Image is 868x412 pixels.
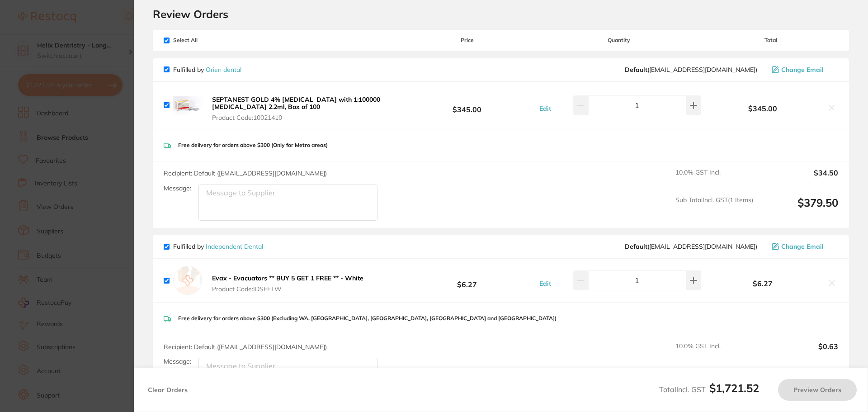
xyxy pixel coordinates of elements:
[778,379,857,401] button: Preview Orders
[173,266,202,295] img: empty.jpg
[173,243,263,250] p: Fulfilled by
[703,37,838,43] span: Total
[164,185,191,192] label: Message:
[625,243,757,250] span: orders@independentdental.com.au
[625,242,647,251] b: Default
[206,242,263,251] a: Independent Dental
[212,285,363,293] span: Product Code: IDSEETW
[173,91,202,120] img: ZG5lZmE1bA
[400,97,534,114] b: $345.00
[209,95,400,122] button: SEPTANEST GOLD 4% [MEDICAL_DATA] with 1:100000 [MEDICAL_DATA] 2.2ml, Box of 100 Product Code:1002...
[164,37,254,43] span: Select All
[209,274,366,293] button: Evax - Evacuators ** BUY 5 GET 1 FREE ** - White Product Code:IDSEETW
[760,169,838,189] output: $34.50
[178,142,328,148] p: Free delivery for orders above $300 (Only for Metro areas)
[212,114,397,121] span: Product Code: 10021410
[212,274,363,282] b: Evax - Evacuators ** BUY 5 GET 1 FREE ** - White
[769,242,838,251] button: Change Email
[769,66,838,74] button: Change Email
[400,37,534,43] span: Price
[625,66,757,73] span: sales@orien.com.au
[781,66,824,73] span: Change Email
[760,196,838,221] output: $379.50
[400,272,534,289] b: $6.27
[537,104,554,113] button: Edit
[537,279,554,288] button: Edit
[781,243,824,250] span: Change Email
[178,315,557,322] p: Free delivery for orders above $300 (Excluding WA, [GEOGRAPHIC_DATA], [GEOGRAPHIC_DATA], [GEOGRAP...
[212,95,380,111] b: SEPTANEST GOLD 4% [MEDICAL_DATA] with 1:100000 [MEDICAL_DATA] 2.2ml, Box of 100
[164,343,327,351] span: Recipient: Default ( [EMAIL_ADDRESS][DOMAIN_NAME] )
[535,37,703,43] span: Quantity
[659,385,759,394] span: Total Incl. GST
[760,342,838,362] output: $0.63
[675,196,753,221] span: Sub Total Incl. GST ( 1 Items)
[675,169,753,189] span: 10.0 % GST Incl.
[173,66,241,73] p: Fulfilled by
[703,279,822,288] b: $6.27
[675,342,753,362] span: 10.0 % GST Incl.
[709,381,759,395] b: $1,721.52
[164,169,327,177] span: Recipient: Default ( [EMAIL_ADDRESS][DOMAIN_NAME] )
[145,379,190,401] button: Clear Orders
[164,358,191,365] label: Message:
[703,104,822,113] b: $345.00
[625,66,647,74] b: Default
[153,7,849,21] h2: Review Orders
[206,66,241,74] a: Orien dental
